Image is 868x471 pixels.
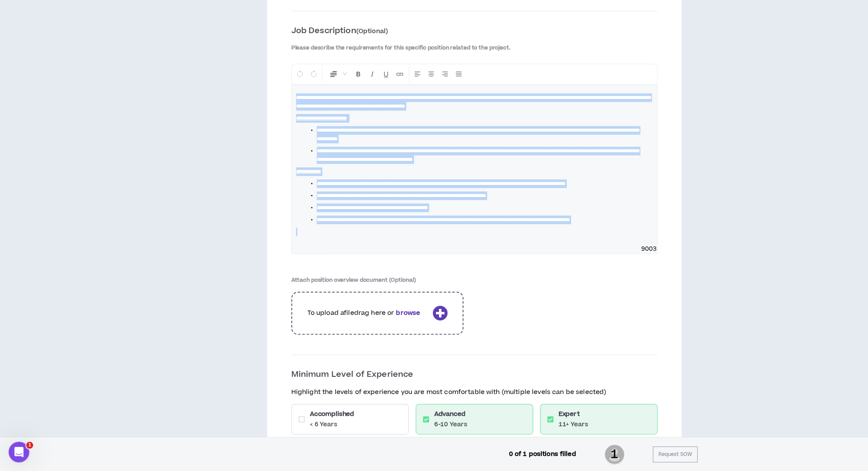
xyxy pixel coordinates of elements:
[307,66,320,82] button: Redo
[291,44,658,52] label: Please describe the requirements for this specific position related to the project.
[310,409,354,419] h6: Accomplished
[411,66,424,82] button: Left Align
[291,388,658,397] p: Highlight the levels of experience you are most comfortable with (multiple levels can be selected)
[291,276,416,284] label: Attach position overview document (Optional)
[559,420,588,429] p: 11+ Years
[396,308,420,317] b: browse
[439,66,451,82] button: Right Align
[291,25,658,37] p: Job Description
[605,444,624,465] span: 1
[366,66,379,82] button: Format Italics
[293,66,306,82] button: Undo
[307,308,429,318] p: To upload a file drag here or
[393,66,406,82] button: Insert Link
[9,442,29,462] iframe: Intercom live chat
[425,66,438,82] button: Center Align
[356,27,388,36] span: (Optional)
[641,245,657,253] span: 9003
[291,287,463,339] div: To upload afiledrag here orbrowse
[434,420,467,429] p: 6-10 Years
[310,420,354,429] p: < 6 Years
[291,369,658,381] p: Minimum Level of Experience
[380,66,392,82] button: Format Underline
[509,449,576,459] p: 0 of 1 positions filled
[653,446,698,462] button: Request SOW
[452,66,465,82] button: Justify Align
[26,442,33,449] span: 1
[559,409,588,419] h6: Expert
[352,66,365,82] button: Format Bold
[434,409,467,419] h6: Advanced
